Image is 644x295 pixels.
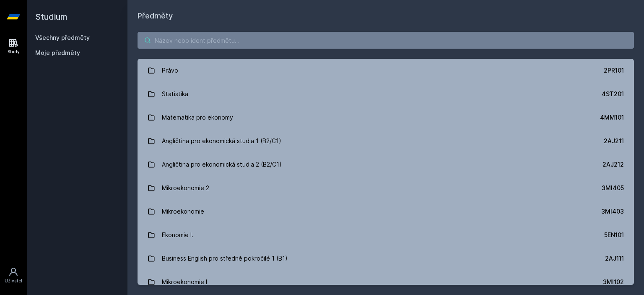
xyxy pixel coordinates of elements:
div: 5EN101 [604,231,624,239]
div: Právo [162,62,178,79]
div: Matematika pro ekonomy [162,109,233,126]
div: 3MI403 [601,207,624,216]
a: Uživatel [2,263,25,288]
div: 4MM101 [600,113,624,122]
div: Statistika [162,86,188,102]
div: Mikroekonomie [162,203,204,220]
div: 4ST201 [602,90,624,98]
div: Angličtina pro ekonomická studia 2 (B2/C1) [162,156,282,173]
div: Mikroekonomie I [162,274,207,290]
div: 2AJ212 [602,160,624,169]
a: Mikroekonomie 3MI403 [138,200,634,223]
a: Angličtina pro ekonomická studia 2 (B2/C1) 2AJ212 [138,153,634,176]
a: Mikroekonomie 2 3MI405 [138,176,634,200]
input: Název nebo ident předmětu… [138,32,634,49]
a: Study [2,34,25,59]
div: Ekonomie I. [162,227,193,243]
div: 2AJ111 [605,254,624,263]
div: Mikroekonomie 2 [162,180,209,196]
div: 2PR101 [604,66,624,75]
a: Matematika pro ekonomy 4MM101 [138,106,634,129]
a: Právo 2PR101 [138,59,634,82]
div: Business English pro středně pokročilé 1 (B1) [162,250,288,267]
a: Ekonomie I. 5EN101 [138,223,634,247]
div: 3MI102 [603,278,624,286]
div: 3MI405 [602,184,624,192]
a: Všechny předměty [35,34,90,41]
div: Uživatel [5,278,22,284]
h1: Předměty [138,10,634,22]
div: Study [8,49,20,55]
div: 2AJ211 [604,137,624,145]
div: Angličtina pro ekonomická studia 1 (B2/C1) [162,133,281,149]
a: Business English pro středně pokročilé 1 (B1) 2AJ111 [138,247,634,270]
a: Mikroekonomie I 3MI102 [138,270,634,294]
span: Moje předměty [35,49,80,57]
a: Angličtina pro ekonomická studia 1 (B2/C1) 2AJ211 [138,129,634,153]
a: Statistika 4ST201 [138,82,634,106]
